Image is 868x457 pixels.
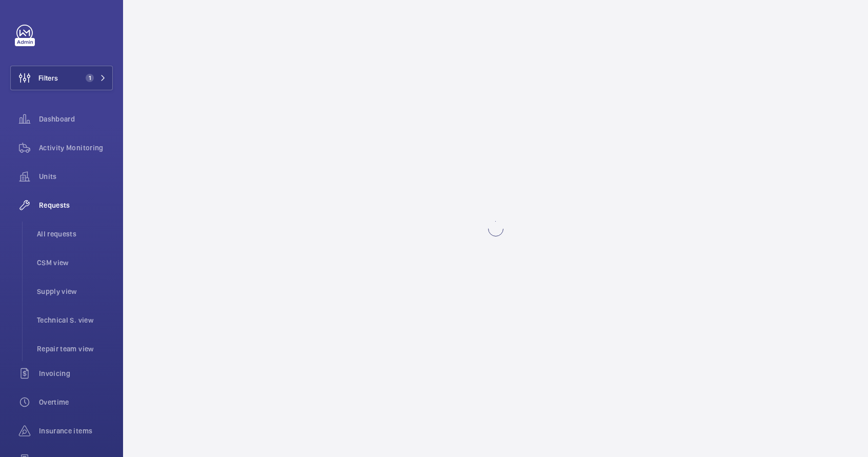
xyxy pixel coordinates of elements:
[39,368,113,379] span: Invoicing
[39,426,113,436] span: Insurance items
[37,257,113,268] span: CSM view
[38,73,58,83] span: Filters
[39,397,113,407] span: Overtime
[37,229,113,239] span: All requests
[39,200,113,210] span: Requests
[39,171,113,182] span: Units
[86,74,94,82] span: 1
[10,66,113,90] button: Filters1
[37,286,113,296] span: Supply view
[39,114,113,124] span: Dashboard
[37,344,113,354] span: Repair team view
[39,143,113,153] span: Activity Monitoring
[37,315,113,325] span: Technical S. view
